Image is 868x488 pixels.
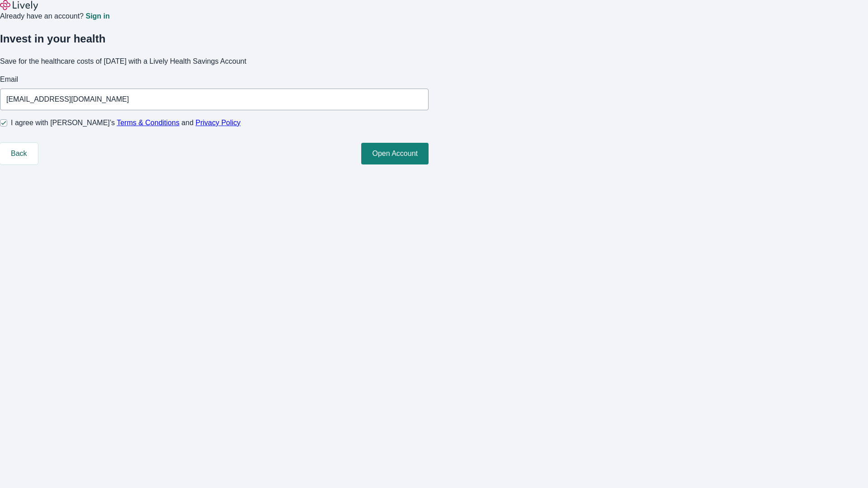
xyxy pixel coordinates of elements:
a: Terms & Conditions [117,119,179,127]
button: Open Account [361,143,429,164]
span: I agree with [PERSON_NAME]’s and [11,117,241,128]
a: Sign in [85,13,109,20]
a: Privacy Policy [196,119,241,127]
